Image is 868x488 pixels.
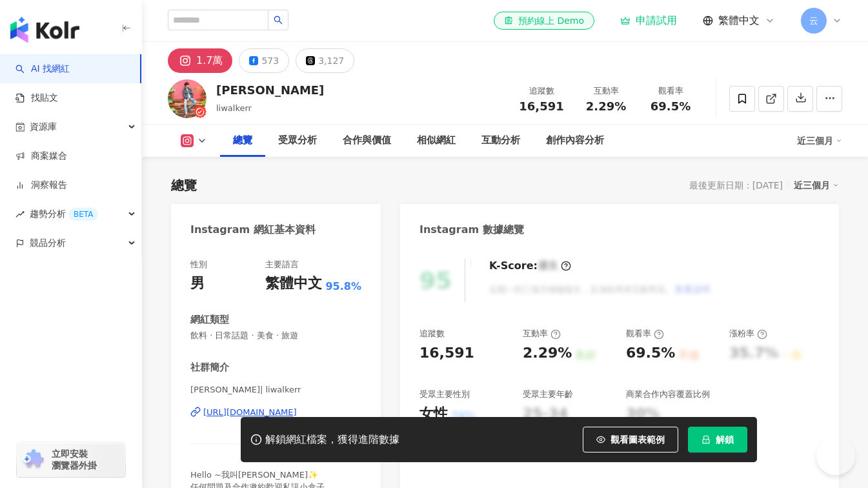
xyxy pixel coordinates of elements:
[203,407,297,418] div: [URL][DOMAIN_NAME]
[626,389,710,400] div: 商業合作內容覆蓋比例
[611,434,665,445] span: 觀看圖表範例
[729,328,767,340] div: 漲粉率
[15,150,67,163] a: 商案媒合
[343,133,391,148] div: 合作與價值
[718,14,760,28] span: 繁體中文
[646,85,695,97] div: 觀看率
[265,274,322,294] div: 繁體中文
[419,404,448,424] div: 女性
[190,223,316,237] div: Instagram 網紅基本資料
[10,17,79,43] img: logo
[190,330,361,341] span: 飲料 · 日常話題 · 美食 · 旅遊
[190,361,229,374] div: 社群簡介
[233,133,252,148] div: 總覽
[216,103,252,113] span: liwalkerr
[190,274,205,294] div: 男
[15,92,58,105] a: 找貼文
[419,223,524,237] div: Instagram 數據總覽
[688,427,747,452] button: 解鎖
[15,210,25,219] span: rise
[15,63,70,76] a: searchAI 找網紅
[274,15,283,25] span: search
[419,328,445,340] div: 追蹤數
[190,407,361,418] a: [URL][DOMAIN_NAME]
[68,208,98,221] div: BETA
[701,435,711,444] span: lock
[318,52,344,70] div: 3,127
[168,79,207,118] img: KOL Avatar
[626,343,675,363] div: 69.5%
[523,328,561,340] div: 互動率
[794,177,839,194] div: 近三個月
[586,100,626,113] span: 2.29%
[278,133,317,148] div: 受眾分析
[546,133,604,148] div: 創作內容分析
[419,343,474,363] div: 16,591
[517,85,566,97] div: 追蹤數
[523,389,573,400] div: 受眾主要年齡
[190,313,229,327] div: 網紅類型
[21,449,46,470] img: chrome extension
[651,100,691,113] span: 69.5%
[196,52,223,70] div: 1.7萬
[620,14,677,27] a: 申請試用
[504,14,584,27] div: 預約線上 Demo
[494,12,594,30] a: 預約線上 Demo
[417,133,456,148] div: 相似網紅
[190,384,361,396] span: [PERSON_NAME]| liwalkerr
[519,99,563,113] span: 16,591
[171,176,197,194] div: 總覽
[15,179,67,192] a: 洞察報告
[30,229,66,258] span: 競品分析
[689,180,783,190] div: 最後更新日期：[DATE]
[481,133,520,148] div: 互動分析
[261,52,279,70] div: 573
[716,434,734,445] span: 解鎖
[797,130,842,151] div: 近三個月
[17,442,125,477] a: chrome extension立即安裝 瀏覽器外掛
[325,280,361,294] span: 95.8%
[265,433,399,447] div: 解鎖網紅檔案，獲得進階數據
[583,427,678,452] button: 觀看圖表範例
[489,259,571,273] div: K-Score :
[581,85,631,97] div: 互動率
[168,48,232,73] button: 1.7萬
[239,48,289,73] button: 573
[626,328,664,340] div: 觀看率
[296,48,354,73] button: 3,127
[190,259,207,270] div: 性別
[30,199,98,229] span: 趨勢分析
[265,259,299,270] div: 主要語言
[419,389,470,400] div: 受眾主要性別
[809,14,818,28] span: 云
[523,343,572,363] div: 2.29%
[30,112,57,141] span: 資源庫
[52,448,97,471] span: 立即安裝 瀏覽器外掛
[216,82,324,98] div: [PERSON_NAME]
